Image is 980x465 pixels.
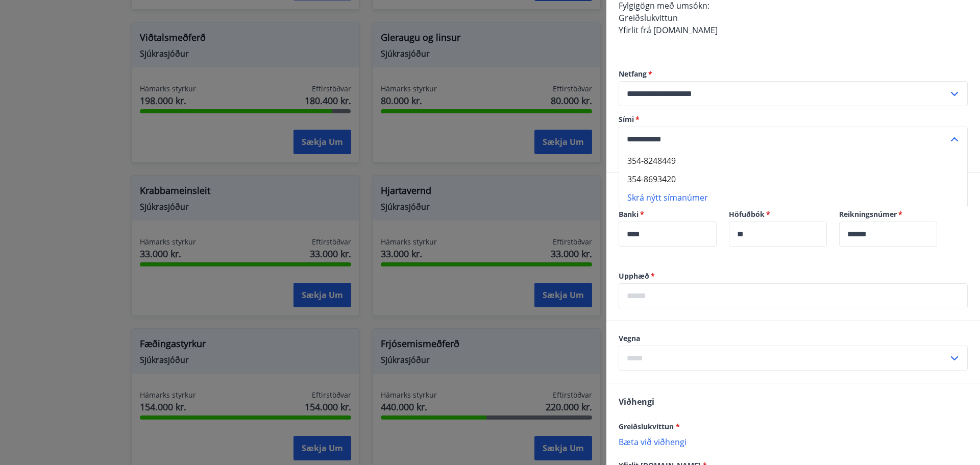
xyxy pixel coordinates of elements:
[619,152,967,170] li: 354-8248449
[619,188,967,207] li: Skrá nýtt símanúmer
[839,209,937,219] label: Reikningsnúmer
[619,25,718,36] span: Yfirlit frá [DOMAIN_NAME]
[619,114,968,125] label: Sími
[729,209,827,219] label: Höfuðbók
[619,69,968,79] label: Netfang
[619,170,967,188] li: 354-8693420
[619,333,968,344] label: Vegna
[619,396,654,407] span: Viðhengi
[619,12,678,23] span: Greiðslukvittun
[619,209,717,219] label: Banki
[619,422,680,431] span: Greiðslukvittun
[619,271,968,281] label: Upphæð
[619,283,968,308] div: Upphæð
[619,436,968,447] p: Bæta við viðhengi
